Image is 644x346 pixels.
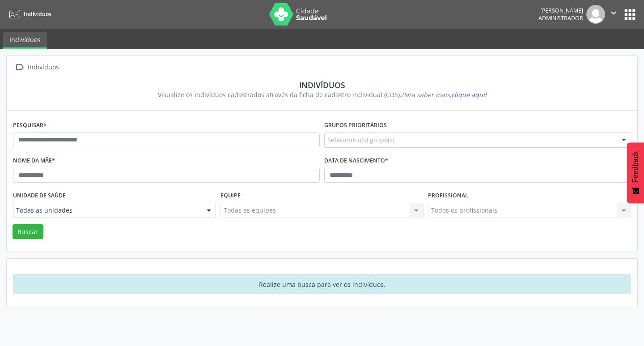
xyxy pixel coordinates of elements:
span: Todas as unidades [16,206,198,215]
div: Realize uma busca para ver os indivíduos. [13,274,631,294]
label: Profissional [428,189,468,203]
button:  [605,5,622,24]
a: Indivíduos [6,7,51,21]
span: Selecione o(s) grupo(s) [327,135,394,145]
label: Nome da mãe [13,154,55,168]
span: clique aqui! [451,90,487,99]
div: Indivíduos [26,61,60,74]
label: Pesquisar [13,119,47,132]
a: Indivíduos [3,32,47,49]
i: Para saber mais, [402,90,487,99]
span: Administrador [538,14,583,22]
button: Buscar [13,224,43,239]
span: Indivíduos [24,10,51,18]
i:  [13,61,26,74]
div: Visualize os indivíduos cadastrados através da ficha de cadastro individual (CDS). [19,90,625,99]
button: Feedback - Mostrar pesquisa [627,142,644,203]
img: img [586,5,605,24]
a:  Indivíduos [13,61,60,74]
label: Data de nascimento [324,154,388,168]
button: apps [622,7,638,22]
div: Indivíduos [19,80,625,90]
label: Grupos prioritários [324,119,387,132]
i:  [609,8,619,18]
span: Feedback [631,151,640,183]
label: Equipe [220,189,241,203]
label: Unidade de saúde [13,189,66,203]
div: [PERSON_NAME] [538,7,583,14]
